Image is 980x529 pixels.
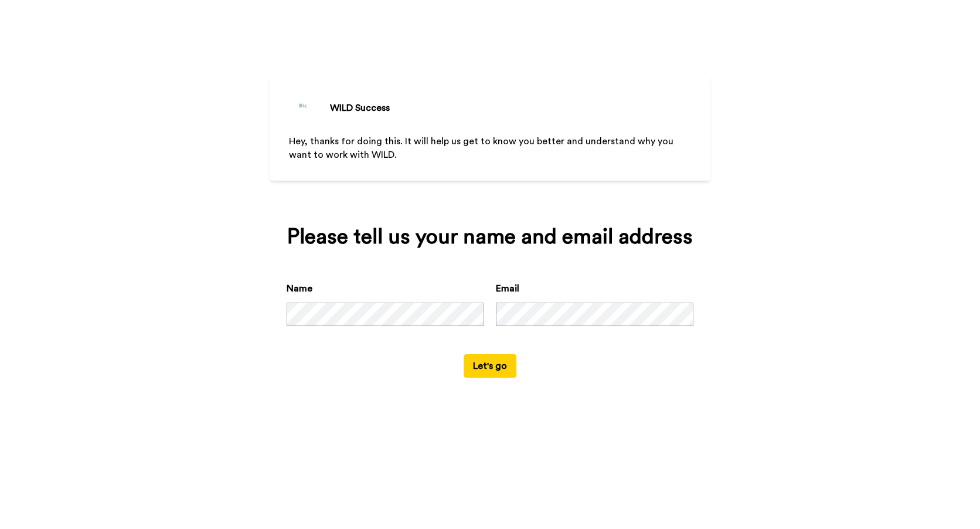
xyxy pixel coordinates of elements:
[330,101,390,115] div: WILD Success
[287,282,312,296] label: Name
[289,137,676,160] span: Hey, thanks for doing this. It will help us get to know you better and understand why you want to...
[464,354,516,378] button: Let's go
[496,282,519,296] label: Email
[287,225,693,249] div: Please tell us your name and email address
